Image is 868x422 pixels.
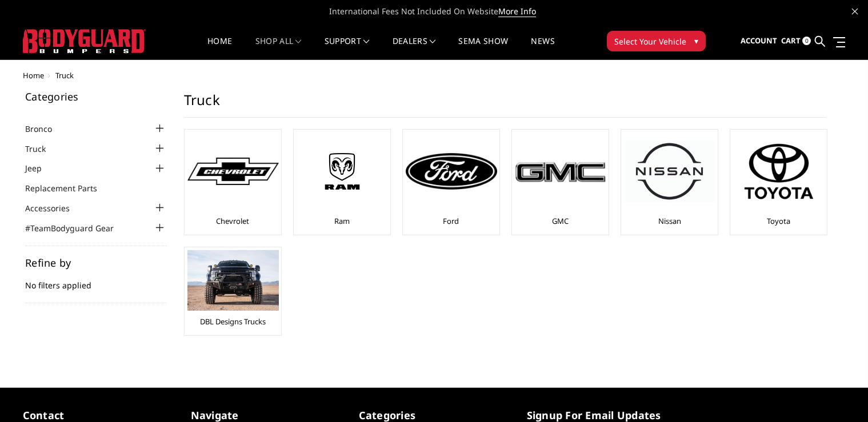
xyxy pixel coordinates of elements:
a: Ram [334,216,350,226]
a: shop all [255,37,302,59]
a: Nissan [658,216,681,226]
h5: Categories [25,91,167,102]
a: Jeep [25,162,56,174]
a: Home [23,70,44,81]
a: DBL Designs Trucks [200,316,266,327]
span: Cart [781,35,801,46]
a: More Info [498,6,536,17]
span: Select Your Vehicle [614,35,686,47]
a: Dealers [393,37,436,59]
a: SEMA Show [458,37,508,59]
a: Support [325,37,370,59]
a: #TeamBodyguard Gear [25,222,128,234]
button: Select Your Vehicle [607,31,706,51]
div: No filters applied [25,258,167,303]
a: Accessories [25,202,84,214]
a: Account [741,26,777,57]
a: News [531,37,554,59]
span: ▾ [694,35,698,47]
h5: Refine by [25,258,167,268]
a: Chevrolet [216,216,249,226]
span: Truck [55,70,74,81]
h1: Truck [184,91,826,118]
a: GMC [552,216,569,226]
span: 0 [802,37,811,45]
a: Replacement Parts [25,182,111,194]
a: Toyota [767,216,790,226]
a: Truck [25,143,60,155]
a: Ford [443,216,459,226]
span: Account [741,35,777,46]
a: Cart 0 [781,26,811,57]
img: BODYGUARD BUMPERS [23,29,146,53]
a: Bronco [25,123,66,135]
a: Home [207,37,232,59]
